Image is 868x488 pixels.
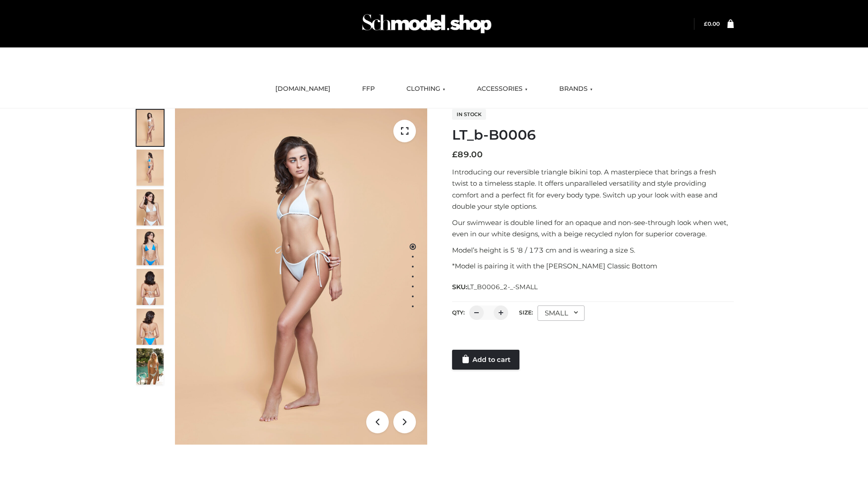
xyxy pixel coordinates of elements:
[538,305,585,321] div: SMALL
[470,79,534,99] a: ACCESSORIES
[137,269,164,305] img: ArielClassicBikiniTop_CloudNine_AzureSky_OW114ECO_7-scaled.jpg
[704,20,720,27] a: £0.00
[137,348,164,385] img: Arieltop_CloudNine_AzureSky2.jpg
[452,350,519,370] a: Add to cart
[175,108,427,445] img: ArielClassicBikiniTop_CloudNine_AzureSky_OW114ECO_1
[137,189,164,225] img: ArielClassicBikiniTop_CloudNine_AzureSky_OW114ECO_3-scaled.jpg
[704,20,720,27] bdi: 0.00
[452,127,734,143] h1: LT_b-B0006
[452,244,734,256] p: Model’s height is 5 ‘8 / 173 cm and is wearing a size S.
[452,260,734,272] p: *Model is pairing it with the [PERSON_NAME] Classic Bottom
[452,150,483,160] bdi: 89.00
[452,217,734,240] p: Our swimwear is double lined for an opaque and non-see-through look when wet, even in our white d...
[452,150,458,160] span: £
[552,79,599,99] a: BRANDS
[704,20,708,27] span: £
[452,309,465,316] label: QTY:
[452,282,538,292] span: SKU:
[359,6,495,42] img: Schmodel Admin 964
[137,150,164,186] img: ArielClassicBikiniTop_CloudNine_AzureSky_OW114ECO_2-scaled.jpg
[452,109,486,120] span: In stock
[137,309,164,345] img: ArielClassicBikiniTop_CloudNine_AzureSky_OW114ECO_8-scaled.jpg
[355,79,382,99] a: FFP
[137,229,164,265] img: ArielClassicBikiniTop_CloudNine_AzureSky_OW114ECO_4-scaled.jpg
[400,79,452,99] a: CLOTHING
[137,110,164,146] img: ArielClassicBikiniTop_CloudNine_AzureSky_OW114ECO_1-scaled.jpg
[519,309,533,316] label: Size:
[467,283,538,291] span: LT_B0006_2-_-SMALL
[269,79,337,99] a: [DOMAIN_NAME]
[452,166,734,212] p: Introducing our reversible triangle bikini top. A masterpiece that brings a fresh twist to a time...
